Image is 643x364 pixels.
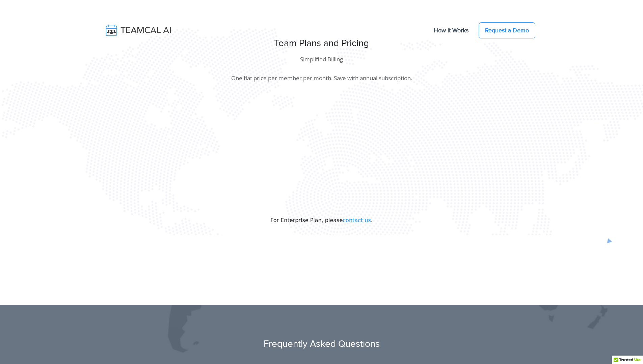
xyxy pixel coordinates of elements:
h3: Frequently Asked Questions [214,338,429,350]
p: Simplified Billing One flat price per member per month. Save with annual subscription. [5,55,638,83]
center: For Enterprise Plan, please . [5,216,638,224]
a: Request a Demo [479,22,535,38]
a: contact us [343,217,371,223]
a: How It Works [427,23,475,37]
